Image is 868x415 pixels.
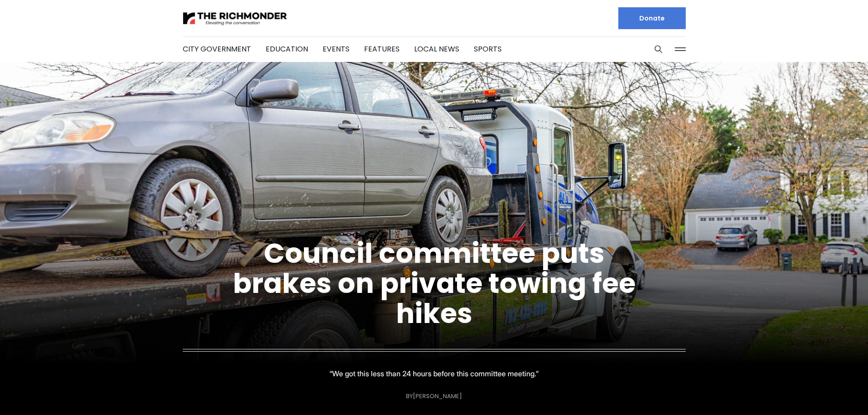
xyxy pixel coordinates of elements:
[414,44,459,54] a: Local News
[652,42,665,56] button: Search this site
[329,367,539,380] p: “We got this less than 24 hours before this committee meeting.”
[406,393,462,400] div: By
[618,7,686,29] a: Donate
[183,10,288,26] img: The Richmonder
[183,44,251,54] a: City Government
[474,44,502,54] a: Sports
[413,392,462,400] a: [PERSON_NAME]
[266,44,308,54] a: Education
[364,44,400,54] a: Features
[323,44,349,54] a: Events
[233,234,636,333] a: Council committee puts brakes on private towing fee hikes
